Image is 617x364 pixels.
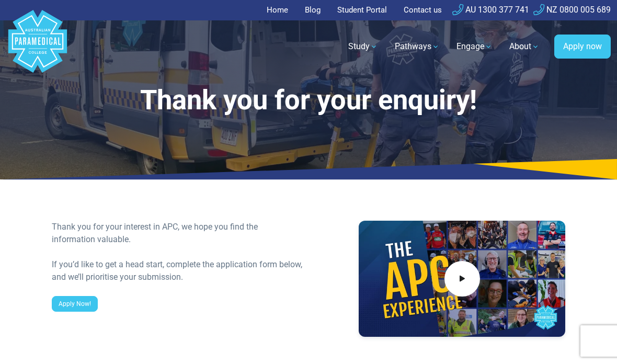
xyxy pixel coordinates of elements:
[52,221,302,246] div: Thank you for your interest in APC, we hope you find the information valuable.
[52,84,566,117] h1: Thank you for your enquiry!
[554,35,611,59] a: Apply now
[389,32,446,61] a: Pathways
[52,296,98,312] a: Apply Now!
[533,5,611,15] a: NZ 0800 005 689
[6,20,69,73] a: Australian Paramedical College
[452,5,529,15] a: AU 1300 377 741
[342,32,384,61] a: Study
[52,258,302,283] div: If you’d like to get a head start, complete the application form below, and we’ll prioritise your...
[450,32,499,61] a: Engage
[503,32,546,61] a: About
